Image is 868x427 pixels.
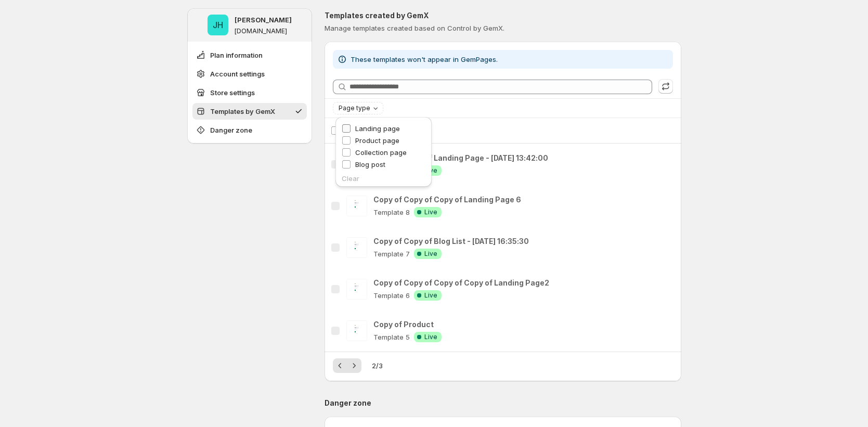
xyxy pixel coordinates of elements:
p: [DOMAIN_NAME] [235,27,287,35]
text: JH [213,20,223,30]
span: Page type [339,104,370,112]
span: These templates won't appear in GemPages. [351,55,498,63]
span: 2 / 3 [372,360,383,371]
p: Template 7 [373,249,410,259]
nav: Pagination [333,358,361,373]
span: Jena Hoang [208,15,228,35]
span: Live [424,208,437,216]
span: Product page [355,136,399,145]
img: Copy of Product [346,320,367,341]
p: Copy of Copy of Blog List - [DATE] 16:35:30 [373,236,529,247]
span: Live [424,291,437,300]
span: Manage templates created based on Control by GemX. [325,24,504,32]
p: Templates created by GemX [325,10,681,21]
button: Store settings [192,84,307,101]
p: Template 6 [373,290,410,301]
button: Templates by GemX [192,103,307,120]
span: Landing page [355,124,400,133]
p: Template 8 [373,207,410,217]
p: [PERSON_NAME] [235,15,292,25]
span: Live [424,333,437,341]
img: Copy of Copy of Copy of Copy of Landing Page2 [346,279,367,300]
span: Account settings [210,69,265,79]
span: Blog post [355,160,385,169]
span: Danger zone [210,125,252,135]
button: Plan information [192,47,307,63]
span: Templates by GemX [210,106,275,117]
span: Live [424,250,437,258]
p: Copy of Copy of Copy of Landing Page 6 [373,195,521,205]
p: Copy of Copy of Landing Page - [DATE] 13:42:00 [373,153,548,163]
button: Danger zone [192,122,307,138]
button: Account settings [192,66,307,82]
img: Copy of Copy of Blog List - Sep 12, 16:35:30 [346,237,367,258]
img: Copy of Copy of Copy of Landing Page 6 [346,196,367,216]
button: Previous [333,358,347,373]
span: Collection page [355,148,407,157]
p: Template 5 [373,332,410,342]
p: Danger zone [325,398,681,408]
button: Next [347,358,361,373]
span: Store settings [210,87,255,98]
span: Plan information [210,50,263,60]
p: Copy of Product [373,319,442,330]
p: Copy of Copy of Copy of Copy of Landing Page2 [373,278,549,288]
button: Page type [333,102,383,114]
